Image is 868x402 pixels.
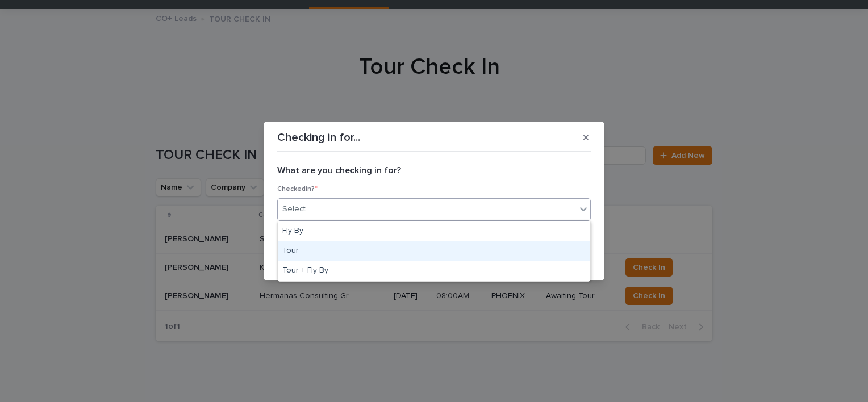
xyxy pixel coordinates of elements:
div: Tour [278,241,590,261]
div: Select... [282,203,311,215]
h2: What are you checking in for? [277,165,591,176]
p: Checking in for... [277,131,360,144]
div: Fly By [278,221,590,241]
span: Checkedin? [277,186,318,192]
div: Tour + Fly By [278,261,590,281]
